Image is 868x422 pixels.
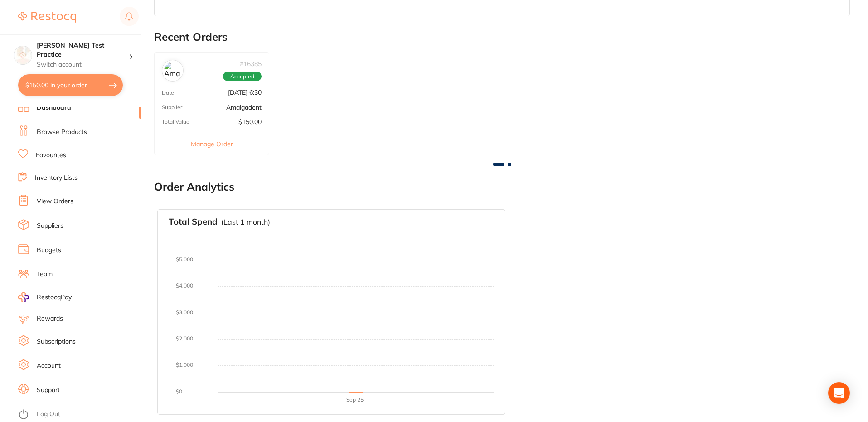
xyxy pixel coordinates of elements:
[37,293,72,302] span: RestocqPay
[240,60,262,67] p: # 16385
[18,292,72,302] a: RestocqPay
[37,103,71,112] a: Dashboard
[18,74,123,96] button: $150.00 in your order
[226,104,262,111] p: Amalgadent
[223,72,262,82] span: Accepted
[37,410,60,419] a: Log Out
[164,62,181,79] img: Amalgadent
[14,46,32,64] img: Nitheesh Test Practice
[37,386,60,395] a: Support
[37,221,63,230] a: Suppliers
[162,119,189,125] p: Total Value
[18,408,138,422] button: Log Out
[37,337,76,346] a: Subscriptions
[36,151,66,160] a: Favourites
[162,104,182,110] p: Supplier
[37,361,61,370] a: Account
[238,118,262,125] p: $150.00
[37,270,53,279] a: Team
[18,12,76,23] img: Restocq Logo
[169,217,218,227] h3: Total Spend
[18,7,76,28] a: Restocq Logo
[37,197,73,206] a: View Orders
[162,90,174,96] p: Date
[155,133,269,155] button: Manage Order
[154,181,850,193] h2: Order Analytics
[154,31,850,43] h2: Recent Orders
[37,314,63,323] a: Rewards
[37,60,129,69] p: Switch account
[18,292,29,302] img: RestocqPay
[35,173,78,182] a: Inventory Lists
[37,128,87,137] a: Browse Products
[221,218,270,226] p: (Last 1 month)
[37,41,129,59] h4: Nitheesh Test Practice
[228,89,262,96] p: [DATE] 6:30
[37,246,61,255] a: Budgets
[828,382,850,404] div: Open Intercom Messenger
